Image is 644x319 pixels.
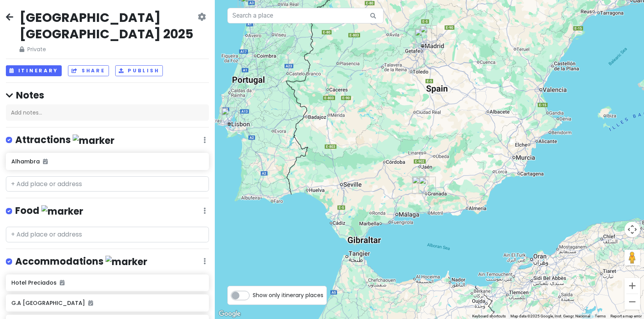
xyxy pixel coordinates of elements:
button: Share [68,65,109,77]
button: Keyboard shortcuts [472,314,506,319]
h4: Food [15,204,83,217]
div: Adolfo Suárez Madrid–Barajas Airport [420,25,437,43]
button: Itinerary [6,65,62,77]
div: Hotel Casa 1800 Granada [419,177,436,194]
button: Zoom in [624,278,640,294]
i: Added to itinerary [60,280,64,285]
img: Google [217,309,243,319]
img: marker [41,205,83,217]
h4: Notes [6,89,209,101]
input: + Add place or address [6,176,209,192]
input: + Add place or address [6,227,209,242]
div: Hotel Preciados [415,29,432,46]
button: Drag Pegman onto the map to open Street View [624,250,640,265]
button: Map camera controls [624,222,640,237]
h6: Alhambra [11,158,203,165]
a: Report a map error [610,314,642,318]
i: Added to itinerary [88,300,93,306]
button: Zoom out [624,294,640,310]
input: Search a place [227,8,384,23]
i: Added to itinerary [43,159,48,164]
img: marker [73,134,114,147]
h2: [GEOGRAPHIC_DATA] [GEOGRAPHIC_DATA] 2025 [20,9,196,42]
div: Add notes... [6,104,209,121]
a: Terms (opens in new tab) [595,314,606,318]
span: Private [20,45,196,54]
h6: Hotel Preciados [11,279,203,286]
h4: Attractions [15,134,114,147]
img: marker [105,256,147,268]
h6: G.A [GEOGRAPHIC_DATA] [11,299,203,306]
a: Open this area in Google Maps (opens a new window) [217,309,243,319]
button: Publish [115,65,163,77]
div: Federico García Lorca Granada Airport [412,176,429,194]
span: Map data ©2025 Google, Inst. Geogr. Nacional [510,314,590,318]
span: Show only itinerary places [253,291,323,299]
h4: Accommodations [15,255,147,268]
div: Almaria-Da Corte Apartments [221,108,239,125]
